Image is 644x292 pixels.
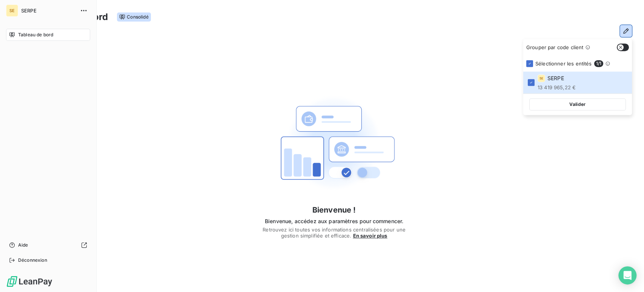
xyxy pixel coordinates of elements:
h4: Bienvenue ! [262,204,407,216]
img: Logo LeanPay [6,275,53,287]
span: En savoir plus [353,233,387,239]
span: SERPE [547,75,564,82]
span: SERPE [21,8,75,14]
span: Grouper par code client [526,44,583,50]
img: First time [274,83,395,204]
span: Tableau de bord [18,31,53,38]
span: Aide [18,242,28,249]
span: 13 419 965,22 € [538,84,576,90]
span: 1 / 1 [594,60,603,67]
span: Retrouvez ici toutes vos informations centralisées pour une gestion simplifiée et efficace. [262,227,407,239]
div: SE [6,5,18,17]
div: SE [538,75,545,82]
span: Consolidé [117,12,151,22]
span: Bienvenue, accédez aux paramètres pour commencer. [262,217,407,225]
div: Open Intercom Messenger [618,266,636,284]
span: Sélectionner les entités [535,61,592,67]
span: Déconnexion [18,257,47,264]
button: Valider [529,98,626,110]
a: Aide [6,239,90,251]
